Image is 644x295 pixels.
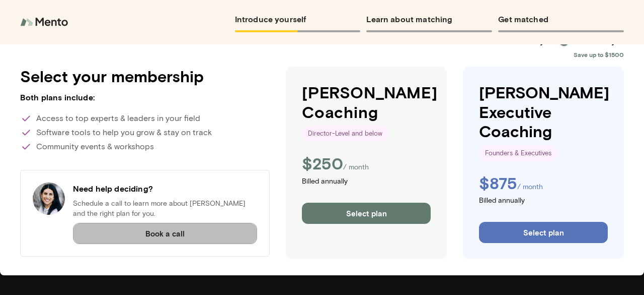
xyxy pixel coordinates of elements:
h4: Select your membership [20,67,270,86]
h6: Introduce yourself [235,12,361,26]
img: logo [20,12,70,32]
h4: [PERSON_NAME] Coaching [302,83,431,122]
p: Software tools to help you grow & stay on track [20,127,270,139]
p: / month [517,182,543,192]
h4: $ 875 [479,173,517,193]
p: Billed annually [302,176,431,189]
p: / month [343,162,369,172]
h6: Get matched [498,12,624,26]
p: Access to top experts & leaders in your field [20,112,270,125]
button: Select plan [479,222,608,243]
h6: Need help deciding? [73,183,257,195]
span: Director-Level and below [302,129,388,139]
p: Billed annually [479,196,608,208]
h6: Learn about matching [366,12,492,26]
p: Schedule a call to learn more about [PERSON_NAME] and the right plan for you. [73,199,257,219]
h4: [PERSON_NAME] Executive Coaching [479,83,608,141]
img: Have a question? [33,183,65,215]
button: Select plan [302,203,431,224]
p: Community events & workshops [20,141,270,153]
span: Founders & Executives [479,148,557,158]
button: Book a call [73,223,257,244]
span: Save up to $1500 [574,50,624,58]
h4: $ 250 [302,154,343,173]
h6: Both plans include: [20,91,270,103]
